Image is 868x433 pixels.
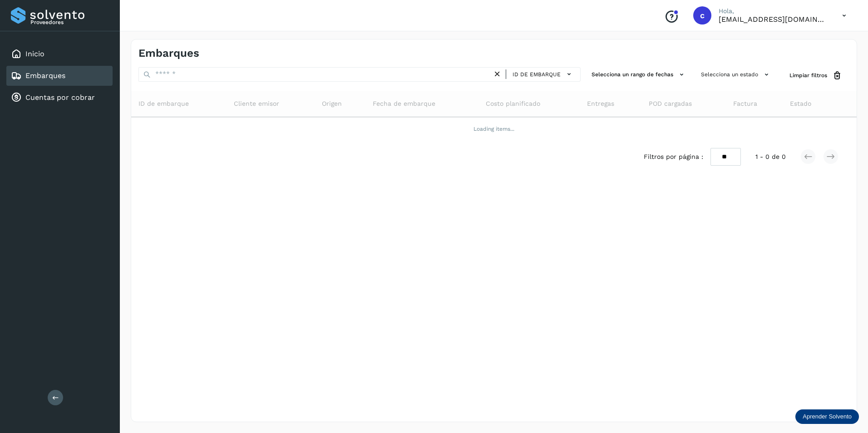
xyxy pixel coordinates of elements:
div: Cuentas por cobrar [6,88,113,108]
a: Cuentas por cobrar [25,93,95,102]
span: Entregas [587,99,614,108]
span: Estado [790,99,811,108]
td: Loading items... [131,117,857,141]
span: Cliente emisor [234,99,279,108]
span: ID de embarque [138,99,189,108]
p: Proveedores [30,19,109,25]
span: POD cargadas [649,99,692,108]
span: 1 - 0 de 0 [755,152,786,162]
div: Aprender Solvento [795,409,859,424]
button: Limpiar filtros [782,67,849,84]
span: Costo planificado [486,99,540,108]
p: Hola, [719,7,828,15]
span: Filtros por página : [644,152,703,162]
button: Selecciona un estado [697,67,775,82]
a: Embarques [25,71,65,80]
span: ID de embarque [513,70,561,79]
span: Limpiar filtros [789,71,827,79]
button: ID de embarque [510,68,577,81]
span: Factura [733,99,757,108]
div: Embarques [6,66,113,86]
button: Selecciona un rango de fechas [588,67,690,82]
div: Inicio [6,44,113,64]
a: Inicio [25,49,44,58]
p: Aprender Solvento [803,413,852,420]
span: Origen [322,99,342,108]
span: Fecha de embarque [373,99,435,108]
h4: Embarques [138,47,199,60]
p: cuentasxcobrar@readysolutions.com.mx [719,15,828,24]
